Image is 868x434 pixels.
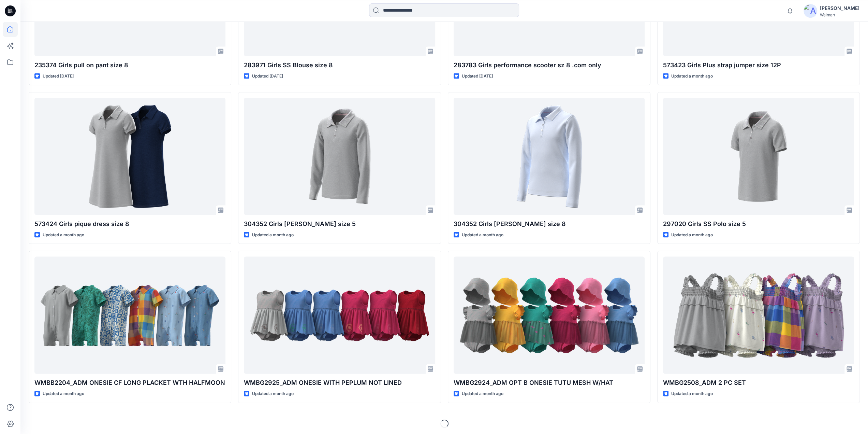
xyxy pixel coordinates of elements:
[663,98,854,215] a: 297020 Girls SS Polo size 5
[663,378,854,387] p: WMBG2508_ADM 2 PC SET
[43,231,84,238] p: Updated a month ago
[671,72,713,80] p: Updated a month ago
[663,256,854,374] a: WMBG2508_ADM 2 PC SET
[244,219,435,228] p: 304352 Girls [PERSON_NAME] size 5
[244,256,435,374] a: WMBG2925_ADM ONESIE WITH PEPLUM NOT LINED
[244,378,435,387] p: WMBG2925_ADM ONESIE WITH PEPLUM NOT LINED
[244,60,435,70] p: 283971 Girls SS Blouse size 8
[454,60,645,70] p: 283783 Girls performance scooter sz 8 .com only
[43,72,74,80] p: Updated [DATE]
[244,98,435,215] a: 304352 Girls LS Polo size 5
[462,72,493,80] p: Updated [DATE]
[34,378,225,387] p: WMBB2204_ADM ONESIE CF LONG PLACKET WTH HALFMOON
[252,390,294,397] p: Updated a month ago
[454,256,645,374] a: WMBG2924_ADM OPT B ONESIE TUTU MESH W/HAT
[454,98,645,215] a: 304352 Girls LS Polo size 8
[34,256,225,374] a: WMBB2204_ADM ONESIE CF LONG PLACKET WTH HALFMOON
[34,60,225,70] p: 235374 Girls pull on pant size 8
[462,231,503,238] p: Updated a month ago
[663,219,854,228] p: 297020 Girls SS Polo size 5
[454,378,645,387] p: WMBG2924_ADM OPT B ONESIE TUTU MESH W/HAT
[820,4,859,12] div: [PERSON_NAME]
[43,390,84,397] p: Updated a month ago
[462,390,503,397] p: Updated a month ago
[34,219,225,228] p: 573424 Girls pique dress size 8
[34,98,225,215] a: 573424 Girls pique dress size 8
[454,219,645,228] p: 304352 Girls [PERSON_NAME] size 8
[252,72,283,80] p: Updated [DATE]
[671,231,713,238] p: Updated a month ago
[252,231,294,238] p: Updated a month ago
[804,4,817,18] img: avatar
[820,12,859,17] div: Walmart
[663,60,854,70] p: 573423 Girls Plus strap jumper size 12P
[671,390,713,397] p: Updated a month ago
